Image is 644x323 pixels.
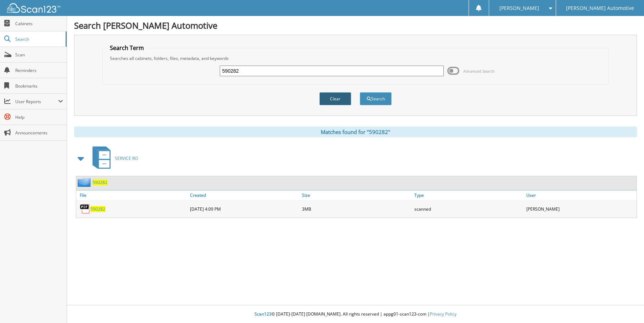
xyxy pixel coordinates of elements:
[188,202,300,216] div: [DATE] 4:09 PM
[115,155,138,161] span: SERVICE RO
[300,202,412,216] div: 3MB
[463,68,495,74] span: Advanced Search
[15,52,63,58] span: Scan
[15,36,62,42] span: Search
[74,20,637,31] h1: Search [PERSON_NAME] Automotive
[93,179,107,185] a: 590282
[254,311,271,317] span: Scan123
[300,190,412,200] a: Size
[80,204,90,214] img: PDF.png
[88,144,138,172] a: SERVICE RO
[413,202,525,216] div: scanned
[15,114,63,120] span: Help
[499,6,539,10] span: [PERSON_NAME]
[106,55,604,61] div: Searches all cabinets, folders, files, metadata, and keywords
[15,67,63,73] span: Reminders
[74,127,637,137] div: Matches found for "590282"
[430,311,457,317] a: Privacy Policy
[360,92,392,105] button: Search
[319,92,351,105] button: Clear
[76,190,188,200] a: File
[525,202,637,216] div: [PERSON_NAME]
[106,44,147,52] legend: Search Term
[566,6,634,10] span: [PERSON_NAME] Automotive
[67,306,644,323] div: © [DATE]-[DATE] [DOMAIN_NAME]. All rights reserved | appg01-scan123-com |
[15,130,63,136] span: Announcements
[90,206,105,212] a: 590282
[609,289,644,323] iframe: Chat Widget
[15,83,63,89] span: Bookmarks
[7,3,60,13] img: scan123-logo-white.svg
[413,190,525,200] a: Type
[15,21,63,27] span: Cabinets
[15,99,58,105] span: User Reports
[525,190,637,200] a: User
[78,178,93,187] img: folder2.png
[188,190,300,200] a: Created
